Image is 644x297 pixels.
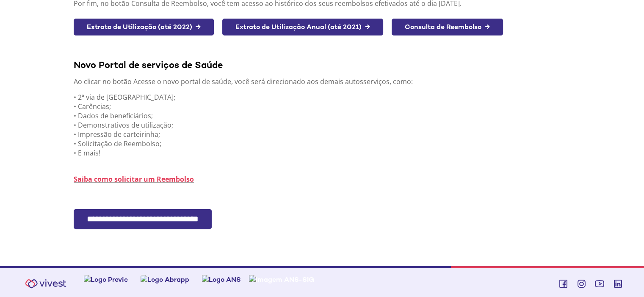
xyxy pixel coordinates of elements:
[222,19,383,36] a: Extrato de Utilização Anual (até 2021) →
[74,19,214,36] a: Extrato de Utilização (até 2022) →
[249,275,314,284] img: Imagem ANS-SIG
[202,275,241,284] img: Logo ANS
[74,209,577,250] section: <span lang="pt-BR" dir="ltr">FacPlanPortlet - SSO Fácil</span>
[392,19,503,36] a: Consulta de Reembolso →
[74,174,194,184] a: Saiba como solicitar um Reembolso
[84,275,128,284] img: Logo Previc
[74,59,577,71] div: Novo Portal de serviços de Saúde
[20,274,71,293] img: Vivest
[74,93,577,158] p: • 2ª via de [GEOGRAPHIC_DATA]; • Carências; • Dados de beneficiários; • Demonstrativos de utiliza...
[141,275,189,284] img: Logo Abrapp
[74,77,577,86] p: Ao clicar no botão Acesse o novo portal de saúde, você será direcionado aos demais autosserviços,...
